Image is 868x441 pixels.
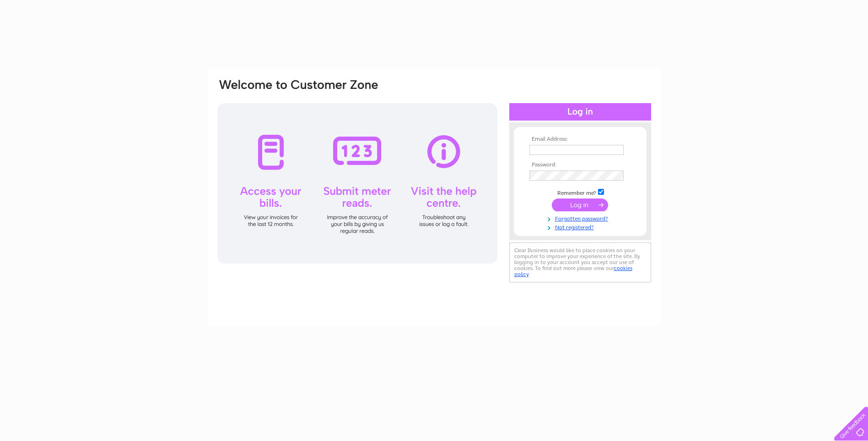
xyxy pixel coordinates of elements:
[529,214,633,222] a: Forgotten password?
[529,222,633,231] a: Not registered?
[514,265,632,277] a: cookies policy
[509,243,651,282] div: Clear Business would like to place cookies on your computer to improve your experience of the sit...
[527,162,633,168] th: Password:
[552,198,608,211] input: Submit
[527,136,633,143] th: Email Address:
[527,187,633,197] td: Remember me?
